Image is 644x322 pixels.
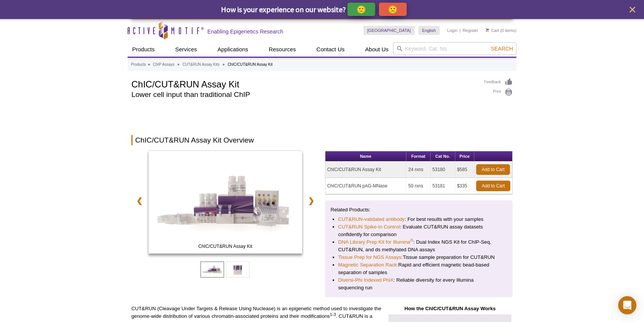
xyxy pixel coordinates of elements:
strong: How the ChIC/CUT&RUN Assay Works [404,306,496,311]
span: How is your experience on our website? [221,5,346,14]
p: 🙂 [357,5,366,14]
a: [GEOGRAPHIC_DATA] [363,26,415,35]
td: 24 rxns [406,162,430,178]
sup: 1-3 [330,312,336,317]
li: » [177,62,180,67]
a: Resources [264,42,301,57]
td: 53180 [431,162,455,178]
a: CUT&RUN Assay Kits [182,61,219,68]
a: DNA Library Prep Kit for Illumina® [338,238,414,246]
li: ChIC/CUT&RUN Assay Kit [227,62,272,67]
a: Tissue Prep for NGS Assays: [338,254,403,261]
a: Print [484,88,513,97]
li: : For best results with your samples [338,216,500,223]
li: Rapid and efficient magnetic bead-based separation of samples [338,261,500,276]
input: Keyword, Cat. No. [393,42,516,55]
img: Your Cart [486,28,489,32]
a: Diversi-Phi Indexed PhiX [338,276,394,284]
th: Cat No. [431,151,455,162]
td: $335 [455,178,474,194]
li: » [223,62,225,67]
a: Applications [213,42,253,57]
li: : Reliable diversity for every Illumina sequencing run [338,276,500,292]
td: ChIC/CUT&RUN Assay Kit [325,162,407,178]
a: Add to Cart [476,181,510,191]
li: Tissue sample preparation for CUT&RUN [338,254,500,261]
th: Name [325,151,407,162]
a: Feedback [484,78,513,86]
button: Search [489,45,515,52]
a: Products [128,42,159,57]
img: ChIC/CUT&RUN Assay Kit [148,151,302,254]
a: Contact Us [312,42,349,57]
h1: ChIC/CUT&RUN Assay Kit [131,78,477,89]
a: CUT&RUN Spike-In Control [338,223,400,231]
a: Register [462,28,478,33]
p: 🙁 [388,5,398,14]
div: Open Intercom Messenger [618,296,636,314]
sup: ® [410,238,413,243]
a: ❮ [131,192,148,209]
a: Add to Cart [476,164,510,175]
a: ❯ [303,192,319,209]
a: Services [170,42,202,57]
li: : Dual Index NGS Kit for ChIP-Seq, CUT&RUN, and ds methylated DNA assays [338,238,500,254]
td: 50 rxns [406,178,430,194]
span: ChIC/CUT&RUN Assay Kit [150,243,300,250]
h2: ChIC/CUT&RUN Assay Kit Overview [131,135,513,145]
a: ChIC/CUT&RUN Assay Kit [148,151,302,256]
li: : Evaluate CUT&RUN assay datasets confidently for comparison [338,223,500,238]
h2: Enabling Epigenetics Research [207,28,283,35]
a: English [418,26,440,35]
a: Cart [486,28,499,33]
span: Search [491,46,513,52]
a: About Us [361,42,393,57]
a: CUT&RUN-validated antibody [338,216,405,223]
li: (0 items) [486,26,516,35]
a: Products [131,61,146,68]
td: 53181 [431,178,455,194]
p: Related Products: [331,206,507,214]
a: Magnetic Separation Rack: [338,261,398,269]
th: Price [455,151,474,162]
h2: Lower cell input than traditional ChIP [131,91,477,98]
td: $585 [455,162,474,178]
a: ChIP Assays [153,61,175,68]
li: » [148,62,150,67]
a: Login [447,28,458,33]
button: close [628,5,637,14]
th: Format [406,151,430,162]
li: | [459,26,461,35]
td: ChIC/CUT&RUN pAG-MNase [325,178,407,194]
